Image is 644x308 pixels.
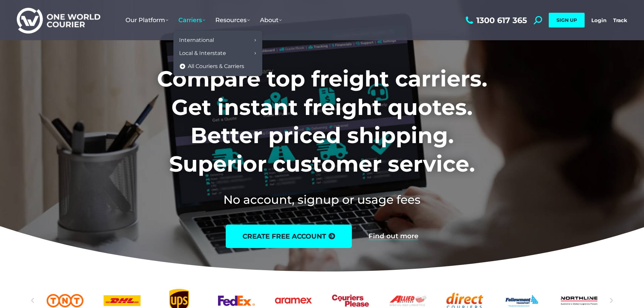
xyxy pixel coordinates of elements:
a: Resources [210,10,255,30]
a: Our Platform [120,10,173,30]
a: Carriers [173,10,210,30]
h1: Compare top freight carriers. Get instant freight quotes. Better priced shipping. Superior custom... [113,65,532,178]
span: SIGN UP [556,17,577,23]
a: All Couriers & Carriers [177,60,259,73]
a: SIGN UP [549,13,585,27]
span: Carriers [178,16,205,24]
span: International [179,37,214,44]
a: Local & Interstate [177,47,259,60]
a: Find out more [369,233,418,240]
img: One World Courier [17,7,100,34]
span: All Couriers & Carriers [188,63,244,70]
h2: No account, signup or usage fees [113,191,532,208]
span: Resources [215,16,250,24]
a: About [255,10,287,30]
span: Local & Interstate [179,50,226,57]
a: International [177,34,259,47]
a: Login [591,17,606,23]
span: Our Platform [125,16,168,24]
a: 1300 617 365 [464,16,527,24]
span: About [260,16,282,24]
a: create free account [226,225,352,248]
a: Track [613,17,627,23]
